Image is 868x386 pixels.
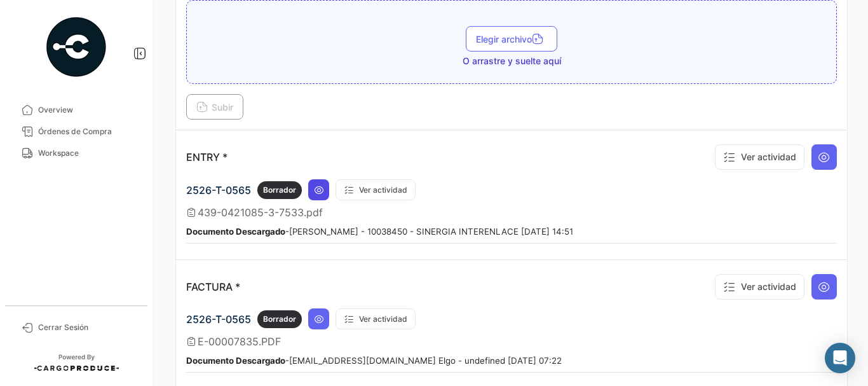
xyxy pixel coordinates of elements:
button: Ver actividad [336,308,416,329]
button: Elegir archivo [466,26,557,52]
button: Ver actividad [715,274,804,300]
button: Ver actividad [715,144,804,170]
span: Overview [38,104,137,116]
span: Órdenes de Compra [38,126,137,137]
a: Workspace [10,142,142,164]
a: Órdenes de Compra [10,121,142,142]
span: 439-0421085-3-7533.pdf [198,206,323,219]
img: powered-by.png [44,15,108,79]
p: FACTURA * [186,280,240,293]
span: Subir [196,102,233,113]
b: Documento Descargado [186,226,285,237]
button: Subir [186,94,243,120]
span: 2526-T-0565 [186,184,251,196]
span: Workspace [38,148,137,159]
small: - [EMAIL_ADDRESS][DOMAIN_NAME] Elgo - undefined [DATE] 07:22 [186,355,562,366]
div: Abrir Intercom Messenger [825,343,855,373]
span: Borrador [263,184,296,196]
span: Borrador [263,314,296,325]
small: - [PERSON_NAME] - 10038450 - SINERGIA INTERENLACE [DATE] 14:51 [186,226,573,237]
span: O arrastre y suelte aquí [463,55,561,67]
span: Elegir archivo [476,34,547,45]
button: Ver actividad [336,179,416,200]
p: ENTRY * [186,151,227,163]
span: Cerrar Sesión [38,322,137,333]
span: E-00007835.PDF [198,335,281,348]
a: Overview [10,99,142,121]
span: 2526-T-0565 [186,313,251,326]
b: Documento Descargado [186,355,285,366]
